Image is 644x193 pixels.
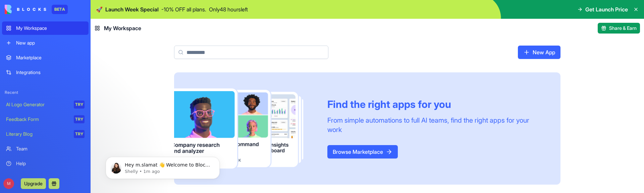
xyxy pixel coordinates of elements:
[16,25,85,31] div: My Workspace
[2,98,89,111] a: AI Logo GeneratorTRY
[6,116,69,123] div: Feedback Form
[74,101,85,109] div: TRY
[598,23,640,34] button: Share & Earn
[52,5,68,14] div: BETA
[3,178,14,189] span: M
[74,130,85,138] div: TRY
[16,145,85,152] div: Team
[16,40,85,46] div: New app
[74,115,85,123] div: TRY
[209,5,248,13] p: Only 48 hours left
[609,25,637,31] span: Share & Earn
[2,142,89,155] a: Team
[518,46,560,59] a: New App
[5,5,46,14] img: logo
[585,5,628,13] span: Get Launch Price
[21,178,46,189] button: Upgrade
[2,127,89,141] a: Literary BlogTRY
[161,5,206,13] p: - 10 % OFF all plans.
[96,5,103,13] span: 🚀
[6,131,69,137] div: Literary Blog
[174,88,317,169] img: Frame_181_egmpey.png
[16,160,85,167] div: Help
[105,5,159,13] span: Launch Week Special
[6,101,69,108] div: AI Logo Generator
[5,5,68,14] a: BETA
[327,116,544,134] div: From simple automations to full AI teams, find the right apps for your work
[2,21,89,35] a: My Workspace
[2,51,89,64] a: Marketplace
[16,69,85,76] div: Integrations
[2,90,89,95] span: Recent
[96,143,230,190] iframe: Intercom notifications message
[16,54,85,61] div: Marketplace
[21,180,46,187] a: Upgrade
[2,66,89,79] a: Integrations
[2,36,89,50] a: New app
[327,98,544,110] div: Find the right apps for you
[2,157,89,170] a: Help
[104,24,141,32] span: My Workspace
[2,113,89,126] a: Feedback FormTRY
[327,145,398,158] a: Browse Marketplace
